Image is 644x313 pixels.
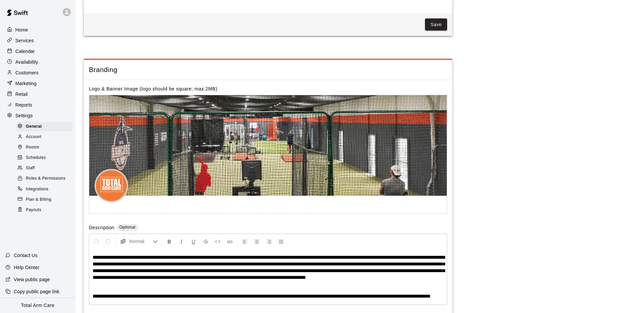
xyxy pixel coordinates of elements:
a: Marketing [5,78,70,88]
span: Plan & Billing [26,196,51,203]
span: Schedules [26,154,46,161]
a: Schedules [16,153,75,163]
span: Branding [89,65,447,74]
label: Logo & Banner Image (logo should be square; max 2MB) [89,86,217,91]
button: Format Bold [164,235,175,247]
button: Format Italics [176,235,187,247]
a: Customers [5,68,70,78]
a: Calendar [5,46,70,56]
p: Copy public page link [14,288,59,295]
p: Availability [15,59,38,65]
p: Home [15,26,28,33]
a: Availability [5,57,70,67]
div: Rooms [16,143,73,152]
p: Calendar [15,48,35,55]
p: Retail [15,91,28,98]
p: Help Center [14,264,39,271]
a: Roles & Permissions [16,174,75,184]
a: Account [16,132,75,142]
div: Integrations [16,185,73,194]
p: Total Arm Care [21,302,54,309]
a: Staff [16,163,75,174]
p: Contact Us [14,252,38,259]
button: Undo [91,235,102,247]
p: View public page [14,276,50,283]
span: Payouts [26,207,41,213]
a: General [16,121,75,132]
span: Integrations [26,186,49,193]
span: Roles & Permissions [26,175,65,182]
button: Center Align [251,235,263,247]
p: Reports [15,102,32,108]
div: Account [16,132,73,142]
div: General [16,122,73,131]
button: Formatting Options [117,235,161,247]
button: Left Align [239,235,251,247]
span: Normal [129,238,153,245]
button: Redo [103,235,114,247]
div: Plan & Billing [16,195,73,204]
a: Services [5,36,70,46]
a: Settings [5,111,70,121]
p: Services [15,37,34,44]
p: Settings [15,112,33,119]
button: Insert Code [212,235,223,247]
span: General [26,123,42,130]
div: Staff [16,164,73,173]
button: Format Strikethrough [200,235,211,247]
button: Right Align [263,235,275,247]
span: Staff [26,165,35,172]
div: Schedules [16,153,73,163]
a: Home [5,25,70,35]
button: Save [425,18,447,31]
button: Justify Align [275,235,287,247]
span: Optional [119,225,136,230]
div: Payouts [16,205,73,215]
div: Roles & Permissions [16,174,73,183]
a: Plan & Billing [16,194,75,205]
a: Reports [5,100,70,110]
a: Integrations [16,184,75,194]
a: Rooms [16,142,75,153]
label: Description [89,224,114,232]
p: Marketing [15,80,37,87]
span: Account [26,134,41,140]
button: Format Underline [188,235,199,247]
p: Customers [15,69,39,76]
button: Insert Link [224,235,235,247]
a: Payouts [16,205,75,215]
span: Rooms [26,144,39,151]
a: Retail [5,89,70,99]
